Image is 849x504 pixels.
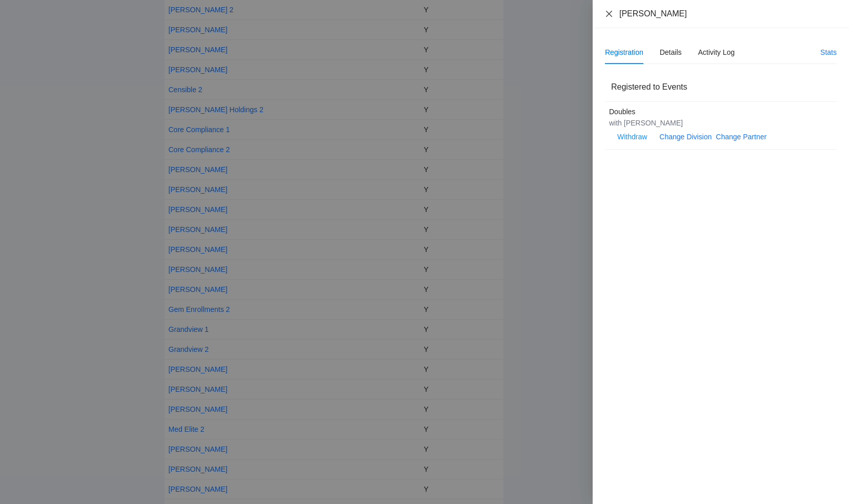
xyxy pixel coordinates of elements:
a: Stats [820,48,837,56]
div: Registration [605,47,643,58]
div: Registered to Events [611,72,831,101]
div: Doubles [609,106,822,117]
a: Change Partner [716,133,766,141]
button: Withdraw [609,129,655,145]
div: Details [660,47,682,58]
span: close [605,10,613,18]
a: Change Division [659,133,712,141]
button: Close [605,10,613,18]
span: Withdraw [617,131,647,142]
div: Activity Log [698,47,735,58]
div: with [PERSON_NAME] [609,117,822,129]
div: [PERSON_NAME] [619,8,687,19]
